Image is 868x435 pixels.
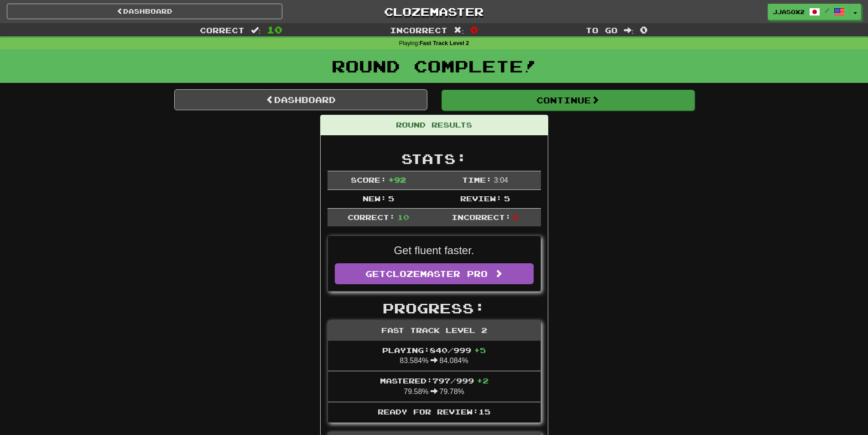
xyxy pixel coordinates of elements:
span: Score: [351,175,386,184]
span: Clozemaster Pro [386,269,488,279]
span: Playing: 840 / 999 [382,346,486,354]
li: 79.58% 79.78% [328,371,541,402]
span: + 5 [474,346,486,354]
span: Ready for Review: 15 [378,407,490,416]
span: Correct: [348,213,395,221]
h1: Round Complete! [3,57,865,75]
span: Incorrect: [452,213,511,221]
span: Incorrect [390,26,447,35]
span: + 2 [477,376,489,385]
span: Time: [462,175,492,184]
strong: Fast Track Level 2 [420,40,469,46]
a: Dashboard [7,4,282,19]
span: 5 [388,194,394,203]
span: 10 [397,213,409,221]
span: Review: [460,194,502,203]
h2: Stats: [327,151,541,166]
span: Mastered: 797 / 999 [380,376,489,385]
span: + 92 [388,175,406,184]
a: Clozemaster [296,4,572,20]
a: GetClozemaster Pro [335,263,534,284]
span: 0 [513,213,519,221]
span: : [251,26,261,34]
span: New: [363,194,386,203]
span: 3 : 0 4 [494,176,508,184]
span: 10 [267,24,282,35]
span: 0 [640,24,648,35]
span: Jjasox2 [773,8,805,16]
h2: Progress: [327,301,541,316]
li: 83.584% 84.084% [328,341,541,372]
a: Dashboard [174,89,427,110]
span: / [825,7,829,14]
p: Get fluent faster. [335,243,534,258]
span: Correct [200,26,244,35]
span: : [454,26,464,34]
span: To go [586,26,618,35]
span: 0 [470,24,478,35]
div: Fast Track Level 2 [328,321,541,341]
a: Jjasox2 / [768,4,850,20]
span: : [624,26,634,34]
span: 5 [504,194,510,203]
button: Continue [442,90,695,111]
div: Round Results [321,115,548,135]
